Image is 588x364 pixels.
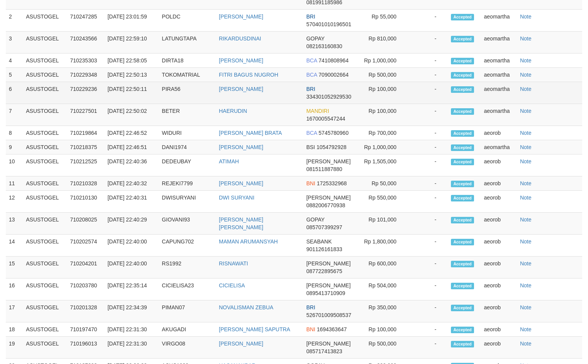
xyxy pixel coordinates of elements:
[104,235,159,257] td: [DATE] 22:40:00
[481,337,517,359] td: aeorob
[306,144,315,150] span: BSI
[361,322,408,337] td: Rp 100,000
[219,341,263,347] a: [PERSON_NAME]
[481,32,517,54] td: aeomartha
[104,10,159,32] td: [DATE] 23:01:59
[159,300,216,322] td: PIMAN07
[481,300,517,322] td: aeorob
[67,32,104,54] td: 710243566
[159,213,216,235] td: GIOVANI93
[408,54,448,68] td: -
[104,176,159,191] td: [DATE] 22:40:32
[6,104,23,126] td: 7
[408,278,448,300] td: -
[361,10,408,32] td: Rp 55,000
[6,235,23,257] td: 14
[23,68,67,82] td: ASUSTOGEL
[451,341,474,347] span: Accepted
[159,104,216,126] td: BETER
[306,108,329,114] span: MANDIRI
[23,154,67,176] td: ASUSTOGEL
[219,35,261,42] a: RIKARDUSDINAI
[520,326,531,332] a: Note
[306,21,351,27] span: 570401010196501
[451,305,474,311] span: Accepted
[451,130,474,137] span: Accepted
[520,238,531,245] a: Note
[104,191,159,213] td: [DATE] 22:40:31
[361,337,408,359] td: Rp 500,000
[104,140,159,154] td: [DATE] 22:46:51
[6,54,23,68] td: 4
[104,278,159,300] td: [DATE] 22:35:14
[6,68,23,82] td: 5
[104,154,159,176] td: [DATE] 22:40:36
[219,13,263,20] a: [PERSON_NAME]
[67,191,104,213] td: 710210130
[306,268,342,274] span: 087722895675
[306,130,317,136] span: BCA
[306,57,317,64] span: BCA
[23,257,67,278] td: ASUSTOGEL
[481,257,517,278] td: aeorob
[23,176,67,191] td: ASUSTOGEL
[520,13,531,20] a: Note
[6,10,23,32] td: 2
[104,300,159,322] td: [DATE] 22:34:39
[520,195,531,201] a: Note
[408,213,448,235] td: -
[219,326,290,332] a: [PERSON_NAME] SAPUTRA
[219,216,263,230] a: [PERSON_NAME] [PERSON_NAME]
[159,235,216,257] td: CAPUNG702
[481,278,517,300] td: aeorob
[23,278,67,300] td: ASUSTOGEL
[219,195,255,201] a: DWI SURYANI
[481,82,517,104] td: aeomartha
[23,104,67,126] td: ASUSTOGEL
[6,32,23,54] td: 3
[361,68,408,82] td: Rp 500,000
[23,191,67,213] td: ASUSTOGEL
[219,180,263,186] a: [PERSON_NAME]
[67,257,104,278] td: 710204201
[67,68,104,82] td: 710229348
[520,180,531,186] a: Note
[306,282,350,289] span: [PERSON_NAME]
[6,337,23,359] td: 19
[451,327,474,333] span: Accepted
[6,82,23,104] td: 6
[520,86,531,92] a: Note
[451,159,474,165] span: Accepted
[408,68,448,82] td: -
[408,154,448,176] td: -
[306,72,317,78] span: BCA
[361,126,408,140] td: Rp 700,000
[481,54,517,68] td: aeomartha
[408,82,448,104] td: -
[318,57,348,64] span: 7410808964
[159,191,216,213] td: DWISURYANI
[520,35,531,42] a: Note
[306,246,342,252] span: 901126161833
[306,13,315,20] span: BRI
[361,104,408,126] td: Rp 100,000
[104,82,159,104] td: [DATE] 22:50:11
[67,10,104,32] td: 710247285
[520,158,531,164] a: Note
[67,154,104,176] td: 710212525
[104,337,159,359] td: [DATE] 22:31:30
[520,57,531,64] a: Note
[104,213,159,235] td: [DATE] 22:40:29
[6,322,23,337] td: 18
[159,82,216,104] td: PIRA56
[159,337,216,359] td: VIRGO08
[6,191,23,213] td: 12
[306,166,342,172] span: 081511887880
[451,195,474,201] span: Accepted
[159,278,216,300] td: CICIELISA23
[306,202,345,208] span: 0882006770938
[306,86,315,92] span: BRI
[520,130,531,136] a: Note
[306,312,351,318] span: 526701009508537
[159,32,216,54] td: LATUNGTAPA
